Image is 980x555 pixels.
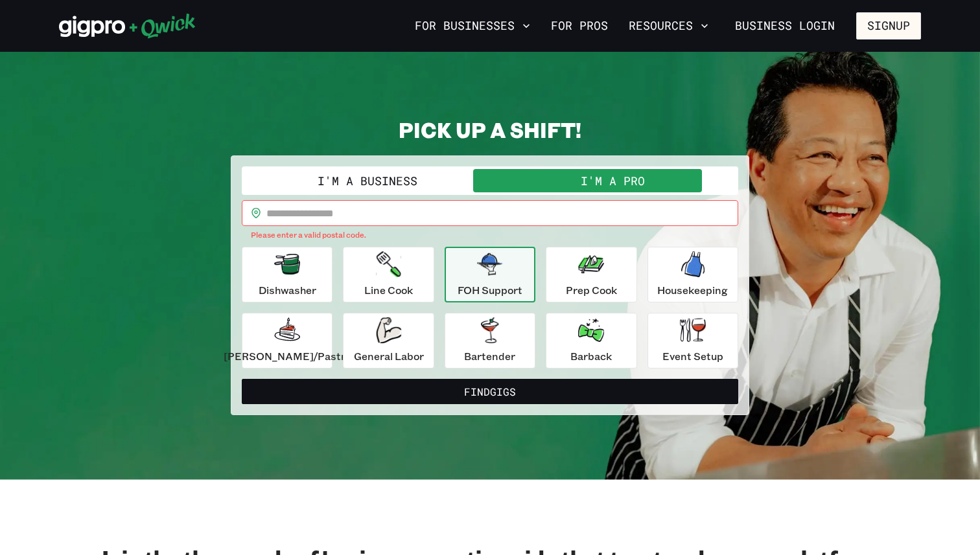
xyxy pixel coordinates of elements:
[856,12,921,40] button: Signup
[242,313,332,368] button: [PERSON_NAME]/Pastry
[343,313,434,368] button: General Labor
[546,15,613,37] a: For Pros
[244,169,490,192] button: I'm a Business
[647,247,738,302] button: Housekeeping
[657,282,728,298] p: Housekeeping
[410,15,535,37] button: For Businesses
[343,247,434,302] button: Line Cook
[546,247,636,302] button: Prep Cook
[242,247,332,302] button: Dishwasher
[445,313,535,368] button: Bartender
[242,379,738,405] button: FindGigs
[546,313,636,368] button: Barback
[566,282,617,298] p: Prep Cook
[724,12,846,40] a: Business Login
[354,348,424,364] p: General Labor
[259,282,316,298] p: Dishwasher
[464,348,515,364] p: Bartender
[490,169,736,192] button: I'm a Pro
[647,313,738,368] button: Event Setup
[458,282,522,298] p: FOH Support
[364,282,413,298] p: Line Cook
[445,247,535,302] button: FOH Support
[570,348,612,364] p: Barback
[251,229,729,242] p: Please enter a valid postal code.
[624,15,714,37] button: Resources
[662,348,723,364] p: Event Setup
[224,348,351,364] p: [PERSON_NAME]/Pastry
[231,117,749,142] h2: PICK UP A SHIFT!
